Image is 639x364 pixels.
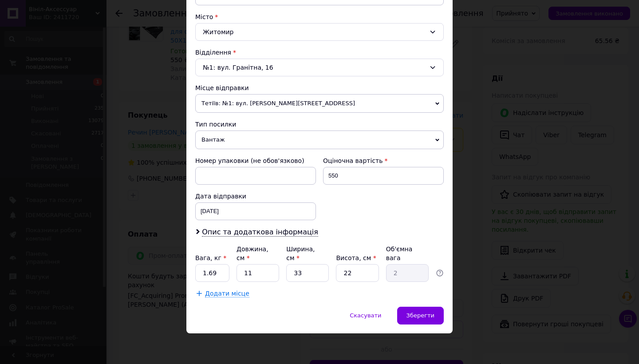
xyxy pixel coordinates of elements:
[195,94,444,113] span: Тетіїв: №1: вул. [PERSON_NAME][STREET_ADDRESS]
[205,290,249,297] span: Додати місце
[195,23,444,41] div: Житомир
[195,254,226,261] label: Вага, кг
[406,312,434,319] span: Зберегти
[323,156,444,165] div: Оціночна вартість
[286,245,315,261] label: Ширина, см
[195,59,444,76] div: №1: вул. Гранітна, 16
[195,156,316,165] div: Номер упаковки (не обов'язково)
[386,245,429,262] div: Об'ємна вага
[336,254,376,261] label: Висота, см
[195,48,444,57] div: Відділення
[195,84,249,91] span: Місце відправки
[195,131,444,149] span: Вантаж
[350,312,381,319] span: Скасувати
[195,12,444,21] div: Місто
[237,245,268,261] label: Довжина, см
[202,228,318,237] span: Опис та додаткова інформація
[195,121,236,128] span: Тип посилки
[195,192,316,201] div: Дата відправки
